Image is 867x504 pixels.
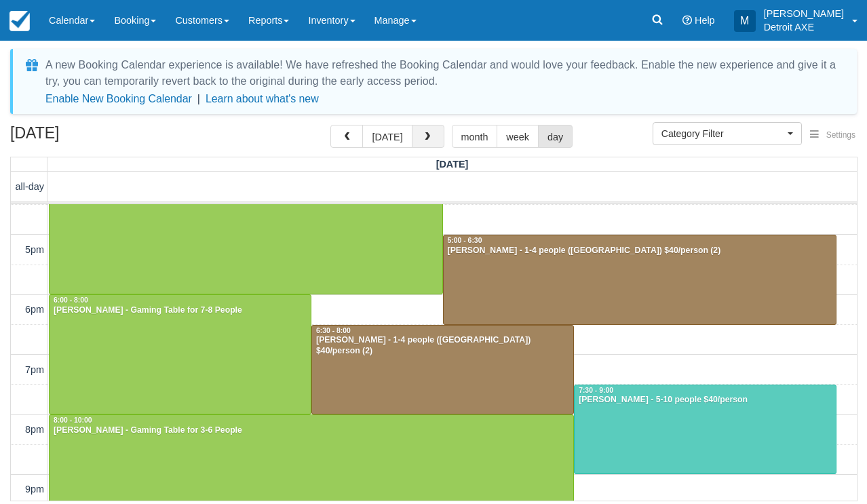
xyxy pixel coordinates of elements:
span: 8pm [25,424,44,435]
a: Learn about what's new [206,93,319,104]
button: day [538,125,573,148]
button: Category Filter [653,122,802,145]
h2: [DATE] [10,125,182,150]
span: 6pm [25,304,44,315]
span: 6:00 - 8:00 [54,296,88,304]
div: [PERSON_NAME] - 5-10 people $40/person [578,395,832,406]
span: 9pm [25,484,44,495]
span: Settings [826,130,855,140]
a: 6:30 - 8:00[PERSON_NAME] - 1-4 people ([GEOGRAPHIC_DATA]) $40/person (2) [311,325,574,415]
img: checkfront-main-nav-mini-logo.png [9,11,30,31]
div: [PERSON_NAME] - 1-4 people ([GEOGRAPHIC_DATA]) $40/person (2) [447,246,833,256]
div: [PERSON_NAME] - 1-4 people ([GEOGRAPHIC_DATA]) $40/person (2) [315,335,570,357]
span: 7:30 - 9:00 [579,387,613,394]
span: 7pm [25,364,44,375]
span: 8:00 - 10:00 [54,416,92,424]
a: 6:00 - 8:00[PERSON_NAME] - Gaming Table for 7-8 People [49,294,311,414]
div: [PERSON_NAME] - Gaming Table for 7-8 People [53,305,307,316]
div: A new Booking Calendar experience is available! We have refreshed the Booking Calendar and would ... [45,57,841,90]
span: 6:30 - 8:00 [316,327,351,334]
button: Settings [802,125,864,145]
div: [PERSON_NAME] - Gaming Table for 3-6 People [53,425,570,436]
span: 5pm [25,244,44,255]
i: Help [682,16,692,25]
span: 5:00 - 6:30 [448,237,482,244]
span: [DATE] [436,159,469,170]
a: 7:30 - 9:00[PERSON_NAME] - 5-10 people $40/person [574,385,836,475]
span: Category Filter [661,127,784,140]
button: [DATE] [362,125,412,148]
a: 5:00 - 6:30[PERSON_NAME] - 1-4 people ([GEOGRAPHIC_DATA]) $40/person (2) [443,235,837,325]
p: Detroit AXE [764,20,844,34]
div: M [734,10,756,32]
span: all-day [16,181,44,192]
button: week [497,125,539,148]
span: Help [695,15,715,26]
button: Enable New Booking Calendar [45,92,192,106]
button: month [452,125,498,148]
p: [PERSON_NAME] [764,7,844,20]
span: | [197,93,200,104]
